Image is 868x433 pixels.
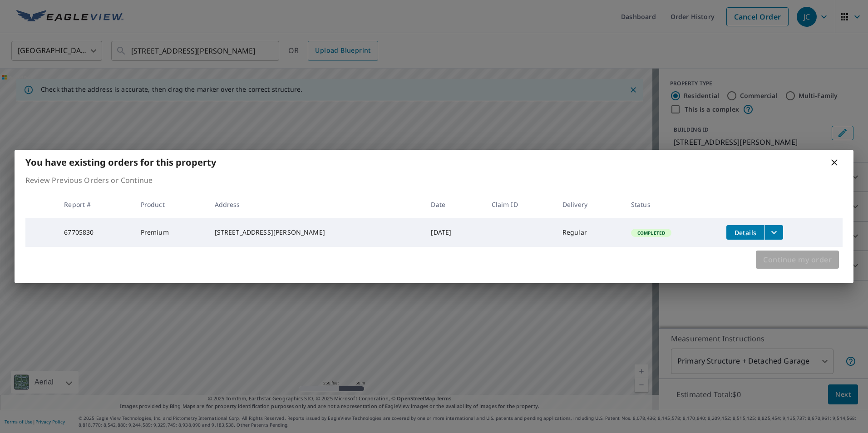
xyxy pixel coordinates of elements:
td: 67705830 [57,218,133,247]
button: filesDropdownBtn-67705830 [764,225,783,240]
th: Product [133,191,207,218]
b: You have existing orders for this property [25,156,216,168]
th: Address [207,191,424,218]
p: Review Previous Orders or Continue [25,175,843,186]
span: Details [732,228,759,237]
button: detailsBtn-67705830 [726,225,764,240]
span: Completed [632,230,671,236]
th: Report # [57,191,133,218]
th: Date [424,191,484,218]
button: Continue my order [756,251,839,269]
div: [STREET_ADDRESS][PERSON_NAME] [215,228,417,237]
th: Delivery [555,191,624,218]
td: [DATE] [424,218,484,247]
th: Status [624,191,719,218]
th: Claim ID [484,191,555,218]
td: Regular [555,218,624,247]
span: Continue my order [763,253,832,266]
td: Premium [133,218,207,247]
